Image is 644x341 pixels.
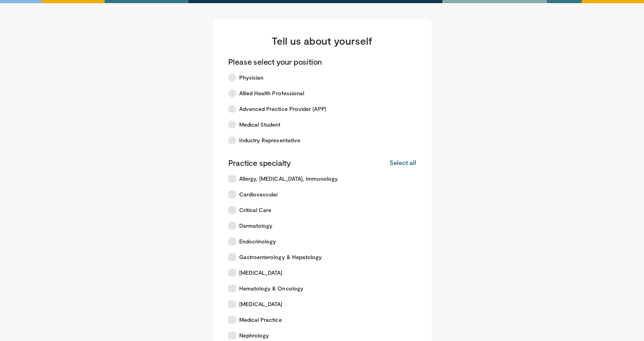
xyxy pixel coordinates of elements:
[239,89,305,97] span: Allied Health Professional
[228,56,322,67] p: Please select your position
[228,34,416,47] h3: Tell us about yourself
[239,332,269,339] span: Nephrology
[239,105,326,113] span: Advanced Practice Provider (APP)
[239,285,303,292] span: Hematology & Oncology
[239,269,283,277] span: [MEDICAL_DATA]
[239,253,322,261] span: Gastroenterology & Hepatology
[239,238,276,245] span: Endocrinology
[239,190,278,198] span: Cardiovascular
[239,121,281,129] span: Medical Student
[239,316,282,324] span: Medical Practice
[390,158,416,167] button: Select all
[239,175,338,183] span: Allergy, [MEDICAL_DATA], Immunology
[239,74,264,82] span: Physician
[239,300,283,308] span: [MEDICAL_DATA]
[228,158,291,168] p: Practice specialty
[239,136,301,144] span: Industry Representative
[239,206,272,214] span: Critical Care
[239,222,273,230] span: Dermatology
